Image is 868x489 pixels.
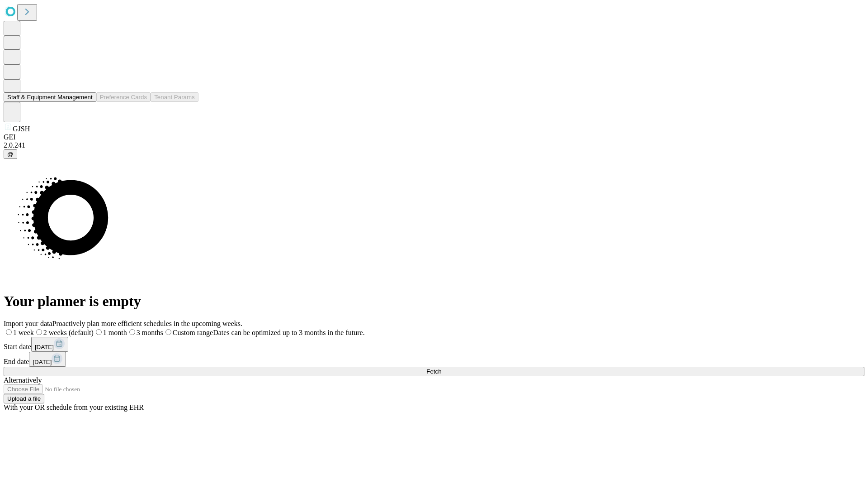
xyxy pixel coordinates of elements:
div: 2.0.241 [4,141,864,149]
button: Tenant Params [151,92,198,102]
button: @ [4,149,17,159]
input: 1 month [96,329,102,335]
input: 3 months [129,329,135,335]
span: Alternatively [4,376,42,384]
input: 2 weeks (default) [36,329,42,335]
span: @ [7,151,14,158]
h1: Your planner is empty [4,293,864,310]
span: 1 month [103,329,127,336]
input: 1 week [6,329,12,335]
input: Custom rangeDates can be optimized up to 3 months in the future. [165,329,171,335]
span: [DATE] [33,359,52,365]
button: Preference Cards [96,92,151,102]
span: Dates can be optimized up to 3 months in the future. [213,329,364,336]
div: End date [4,352,864,367]
span: Proactively plan more efficient schedules in the upcoming weeks. [52,320,242,327]
button: Staff & Equipment Management [4,92,96,102]
button: Upload a file [4,394,44,403]
span: GJSH [13,125,30,133]
span: Fetch [426,368,441,375]
span: [DATE] [35,344,54,350]
span: Import your data [4,320,52,327]
div: Start date [4,337,864,352]
span: With your OR schedule from your existing EHR [4,403,144,411]
span: 3 months [137,329,163,336]
button: Fetch [4,367,864,376]
span: Custom range [173,329,213,336]
button: [DATE] [31,337,68,352]
span: 1 week [13,329,34,336]
button: [DATE] [29,352,66,367]
div: GEI [4,133,864,141]
span: 2 weeks (default) [43,329,94,336]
